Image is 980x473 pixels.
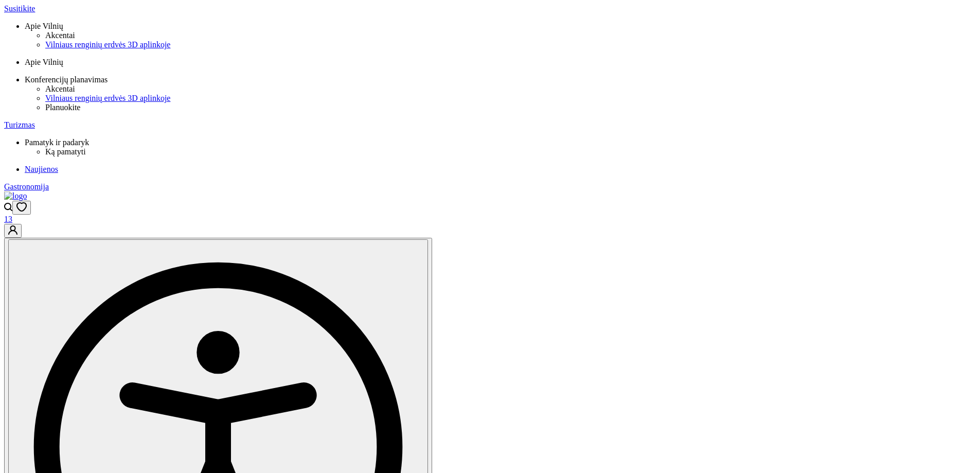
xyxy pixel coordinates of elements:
a: Go to customer profile [4,227,22,236]
span: Susitikite [4,4,35,13]
a: Vilniaus renginių erdvės 3D aplinkoje [45,40,976,49]
span: Turizmas [4,120,35,129]
span: Naujienos [25,165,58,173]
span: Apie Vilnių [25,58,63,66]
a: Turizmas [4,120,976,130]
span: Vilniaus renginių erdvės 3D aplinkoje [45,40,170,49]
span: Vilniaus renginių erdvės 3D aplinkoje [45,94,170,102]
span: Apie Vilnių [25,22,63,30]
span: Pamatyk ir padaryk [25,138,89,147]
div: 13 [4,215,976,224]
a: Susitikite [4,4,976,13]
a: Vilniaus renginių erdvės 3D aplinkoje [45,94,976,103]
a: Open search modal [4,204,12,213]
span: Akcentai [45,31,75,40]
span: Gastronomija [4,182,49,191]
nav: Primary navigation [4,4,976,191]
button: Open wishlist [12,201,31,215]
span: Ką pamatyti [45,147,86,156]
span: Planuokite [45,103,80,112]
a: Gastronomija [4,182,976,191]
img: logo [4,191,27,201]
button: Go to customer profile [4,224,22,238]
a: Naujienos [25,165,976,174]
span: Akcentai [45,84,75,93]
span: Konferencijų planavimas [25,75,108,84]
